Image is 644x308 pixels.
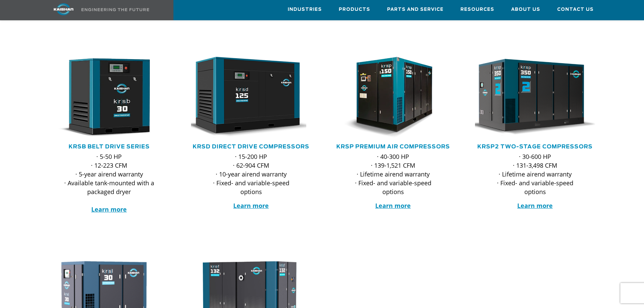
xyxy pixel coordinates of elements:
[191,57,311,138] div: krsd125
[477,144,593,149] a: KRSP2 Two-Stage Compressors
[69,144,150,149] a: KRSB Belt Drive Series
[339,0,370,19] a: Products
[557,6,594,14] span: Contact Us
[38,3,89,15] img: kaishan logo
[328,57,448,138] img: krsp150
[336,144,450,149] a: KRSP Premium Air Compressors
[460,0,494,19] a: Resources
[49,57,169,138] div: krsb30
[63,152,156,214] p: · 5-50 HP · 12-223 CFM · 5-year airend warranty · Available tank-mounted with a packaged dryer
[205,152,298,196] p: · 15-200 HP · 62-904 CFM · 10-year airend warranty · Fixed- and variable-speed options
[91,205,127,213] a: Learn more
[517,202,553,210] a: Learn more
[44,57,164,138] img: krsb30
[475,57,595,138] div: krsp350
[333,57,453,138] div: krsp150
[288,0,322,19] a: Industries
[233,202,269,210] a: Learn more
[387,0,444,19] a: Parts and Service
[460,6,494,14] span: Resources
[81,8,149,11] img: Engineering the future
[557,0,594,19] a: Contact Us
[511,0,540,19] a: About Us
[347,152,440,196] p: · 40-300 HP · 139-1,521 CFM · Lifetime airend warranty · Fixed- and variable-speed options
[339,6,370,14] span: Products
[464,53,596,142] img: krsp350
[375,202,411,210] a: Learn more
[511,6,540,14] span: About Us
[488,152,582,196] p: · 30-600 HP · 131-3,498 CFM · Lifetime airend warranty · Fixed- and variable-speed options
[186,57,306,138] img: krsd125
[193,144,309,149] a: KRSD Direct Drive Compressors
[387,6,444,14] span: Parts and Service
[288,6,322,14] span: Industries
